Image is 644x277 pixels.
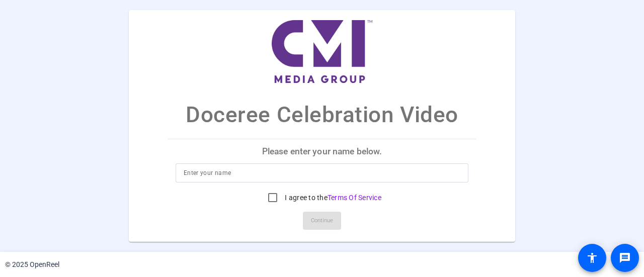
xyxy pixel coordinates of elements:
[328,194,381,202] a: Terms Of Service
[168,139,476,163] p: Please enter your name below.
[283,193,381,203] label: I agree to the
[272,20,372,83] img: company-logo
[586,252,598,264] mat-icon: accessibility
[619,252,631,264] mat-icon: message
[5,259,59,270] div: © 2025 OpenReel
[184,167,460,179] input: Enter your name
[186,98,458,131] p: Doceree Celebration Video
